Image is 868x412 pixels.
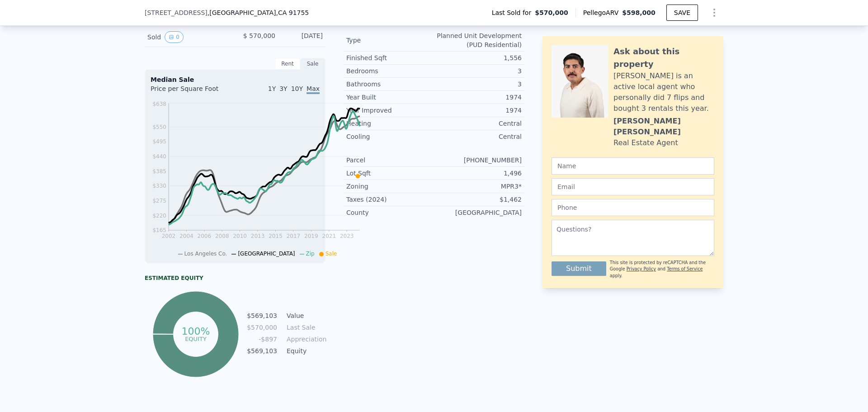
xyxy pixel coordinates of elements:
[346,156,434,165] div: Parcel
[179,233,193,239] tspan: 2004
[300,58,325,70] div: Sale
[346,132,434,141] div: Cooling
[285,311,325,321] td: Value
[613,116,714,137] div: [PERSON_NAME] [PERSON_NAME]
[243,32,275,39] span: $ 570,000
[552,157,714,175] input: Name
[246,334,278,344] td: -$897
[238,251,295,257] span: [GEOGRAPHIC_DATA]
[269,233,283,239] tspan: 2015
[152,138,166,145] tspan: $495
[145,275,325,282] div: Estimated Equity
[208,8,309,17] span: , [GEOGRAPHIC_DATA]
[268,85,276,92] span: 1Y
[184,251,227,257] span: Los Angeles Co.
[434,182,522,191] div: MPR3*
[287,233,301,239] tspan: 2017
[434,80,522,89] div: 3
[346,106,434,115] div: Year Improved
[346,36,434,45] div: Type
[325,251,337,257] span: Sale
[152,124,166,130] tspan: $550
[346,93,434,102] div: Year Built
[322,233,336,239] tspan: 2021
[346,80,434,89] div: Bathrooms
[705,4,723,22] button: Show Options
[434,31,522,49] div: Planned Unit Development (PUD Residential)
[152,101,166,107] tspan: $638
[613,45,714,71] div: Ask about this property
[283,31,323,43] div: [DATE]
[535,8,568,17] span: $570,000
[434,66,522,76] div: 3
[346,66,434,76] div: Bedrooms
[185,335,207,342] tspan: equity
[434,132,522,141] div: Central
[346,182,434,191] div: Zoning
[275,58,300,70] div: Rent
[285,322,325,332] td: Last Sale
[246,346,278,356] td: $569,103
[285,346,325,356] td: Equity
[251,233,265,239] tspan: 2013
[627,266,656,271] a: Privacy Policy
[198,233,212,239] tspan: 2006
[434,195,522,204] div: $1,462
[346,169,434,178] div: Lot Sqft
[434,119,522,128] div: Central
[162,233,176,239] tspan: 2002
[152,227,166,233] tspan: $165
[346,119,434,128] div: Heating
[306,251,315,257] span: Zip
[304,233,318,239] tspan: 2019
[610,260,714,279] div: This site is protected by reCAPTCHA and the Google and apply.
[622,9,656,16] span: $598,000
[346,53,434,62] div: Finished Sqft
[552,261,606,276] button: Submit
[181,326,210,337] tspan: 100%
[291,85,303,92] span: 10Y
[151,84,235,99] div: Price per Square Foot
[552,178,714,195] input: Email
[152,198,166,204] tspan: $275
[667,266,703,271] a: Terms of Service
[276,9,309,16] span: , CA 91755
[233,233,247,239] tspan: 2010
[434,53,522,62] div: 1,556
[492,8,535,17] span: Last Sold for
[152,168,166,175] tspan: $385
[307,85,320,94] span: Max
[340,233,354,239] tspan: 2023
[152,213,166,219] tspan: $220
[434,106,522,115] div: 1974
[613,137,678,148] div: Real Estate Agent
[279,85,287,92] span: 3Y
[434,93,522,102] div: 1974
[666,5,698,21] button: SAVE
[552,199,714,216] input: Phone
[583,8,623,17] span: Pellego ARV
[152,183,166,189] tspan: $330
[434,156,522,165] div: [PHONE_NUMBER]
[147,31,228,43] div: Sold
[346,195,434,204] div: Taxes (2024)
[165,31,184,43] button: View historical data
[434,208,522,217] div: [GEOGRAPHIC_DATA]
[346,208,434,217] div: County
[246,311,278,321] td: $569,103
[246,322,278,332] td: $570,000
[285,334,325,344] td: Appreciation
[152,153,166,160] tspan: $440
[613,71,714,114] div: [PERSON_NAME] is an active local agent who personally did 7 flips and bought 3 rentals this year.
[151,75,320,84] div: Median Sale
[215,233,229,239] tspan: 2008
[145,8,208,17] span: [STREET_ADDRESS]
[434,169,522,178] div: 1,496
